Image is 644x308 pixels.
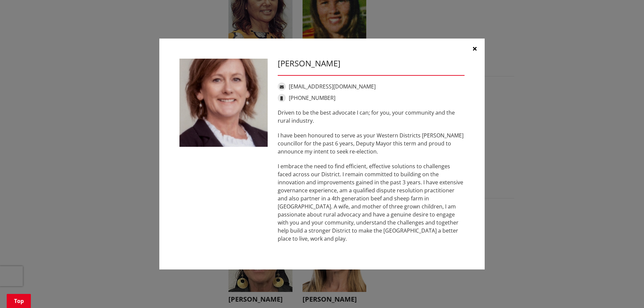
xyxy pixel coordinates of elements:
[278,131,465,156] p: I have been honoured to serve as your Western Districts [PERSON_NAME] councillor for the past 6 y...
[278,162,465,243] p: I embrace the need to find efficient, effective solutions to challenges faced across our District...
[289,94,335,102] a: [PHONE_NUMBER]
[613,280,637,304] iframe: Messenger Launcher
[278,109,465,125] p: Driven to be the best advocate I can; for you, your community and the rural industry.
[278,59,465,68] h3: [PERSON_NAME]
[289,83,376,90] a: [EMAIL_ADDRESS][DOMAIN_NAME]
[7,294,31,308] a: Top
[179,59,268,147] img: WO-W-WD__EYRE_C__6piwf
